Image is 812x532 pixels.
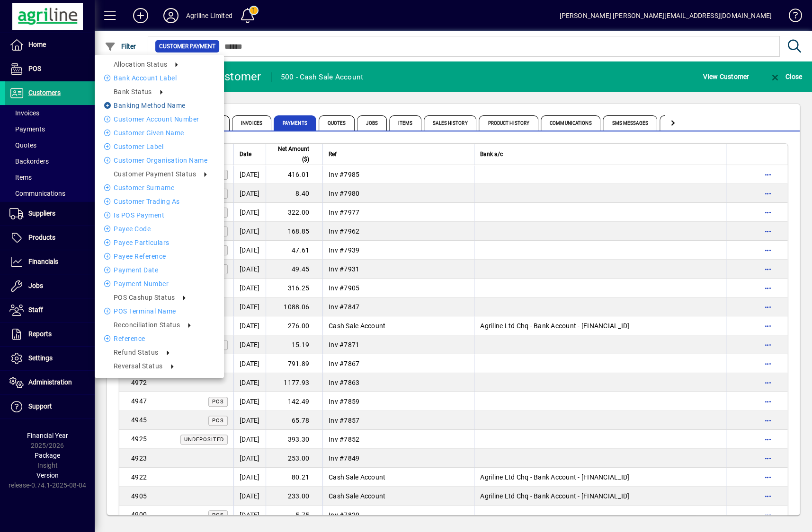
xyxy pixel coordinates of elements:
span: Allocation Status [114,61,167,68]
li: Payee Code [95,223,224,235]
li: Customer Surname [95,182,224,193]
li: Payment date [95,264,224,276]
li: Customer Given name [95,127,224,139]
li: Customer Trading as [95,196,224,207]
span: Customer Payment Status [114,170,196,178]
li: Is POS payment [95,209,224,221]
span: Reversal status [114,362,163,370]
li: POS terminal name [95,305,224,317]
span: Bank status [114,88,152,96]
span: Reconciliation Status [114,321,180,329]
li: Banking method name [95,100,224,111]
li: Payment Number [95,278,224,289]
span: Refund status [114,349,159,356]
li: Payee particulars [95,237,224,248]
li: Payee reference [95,251,224,262]
li: Reference [95,333,224,344]
li: Customer Organisation name [95,155,224,166]
li: Customer Account number [95,113,224,125]
span: POS Cashup Status [114,294,175,301]
li: Bank Account Label [95,72,224,84]
li: Customer label [95,141,224,152]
